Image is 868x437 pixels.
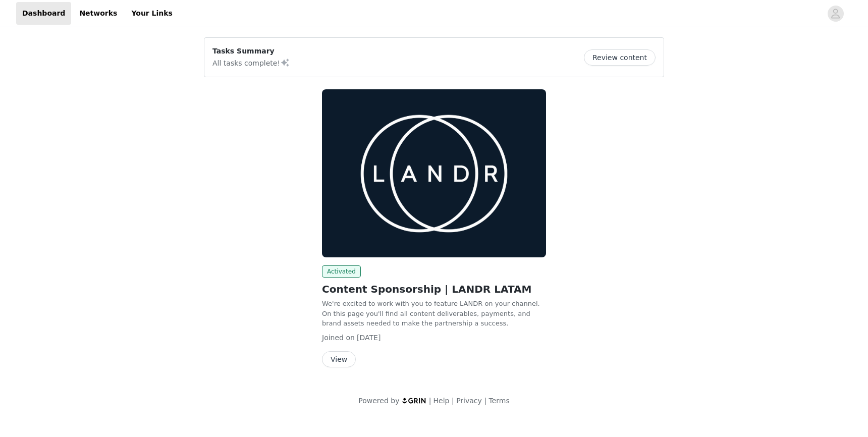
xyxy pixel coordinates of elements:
[402,397,427,404] img: logo
[322,299,546,329] p: We're excited to work with you to feature LANDR on your channel. On this page you'll find all con...
[452,397,454,405] span: |
[322,89,546,257] img: LANDR | SP | USD
[429,397,431,405] span: |
[16,2,71,25] a: Dashboard
[322,282,546,297] h2: Content Sponsorship | LANDR LATAM
[357,334,381,342] span: [DATE]
[484,397,486,405] span: |
[831,6,840,22] div: avatar
[489,397,509,405] a: Terms
[584,49,656,66] button: Review content
[212,57,290,69] p: All tasks complete!
[322,356,356,363] a: View
[322,334,355,342] span: Joined on
[322,351,356,367] button: View
[212,46,290,57] p: Tasks Summary
[125,2,179,25] a: Your Links
[433,397,450,405] a: Help
[322,265,361,278] span: Activated
[456,397,482,405] a: Privacy
[73,2,123,25] a: Networks
[358,397,399,405] span: Powered by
